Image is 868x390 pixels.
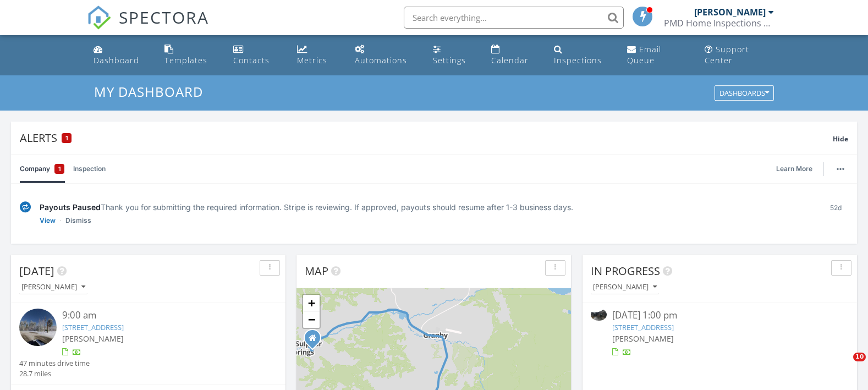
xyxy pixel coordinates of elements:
div: Templates [164,55,207,65]
span: In Progress [591,263,660,278]
a: [STREET_ADDRESS] [62,322,124,332]
div: 9:00 am [62,309,256,322]
div: Alerts [20,130,833,145]
div: 630 E. Moffat Ave., Hot Sulphur Springs Co 80451 [312,338,319,344]
a: Automations (Basic) [350,40,420,71]
a: 9:00 am [STREET_ADDRESS] [PERSON_NAME] 47 minutes drive time 28.7 miles [19,309,277,379]
button: Dashboards [715,86,774,101]
div: [PERSON_NAME] [694,7,766,18]
a: Email Queue [623,40,691,71]
div: [PERSON_NAME] [21,283,85,291]
div: Contacts [233,55,270,65]
iframe: Intercom live chat [831,353,857,379]
span: Map [305,263,328,278]
a: [DATE] 1:00 pm [STREET_ADDRESS] [PERSON_NAME] [591,309,849,358]
div: Dashboards [719,90,769,97]
a: Zoom out [303,311,320,328]
a: Contacts [229,40,284,71]
a: View [40,215,56,226]
div: Thank you for submitting the required information. Stripe is reviewing. If approved, payouts shou... [40,201,815,213]
a: Metrics [293,40,342,71]
a: SPECTORA [87,15,209,38]
button: [PERSON_NAME] [19,280,87,295]
img: streetview [19,309,57,346]
a: Dismiss [65,215,91,226]
div: Dashboard [94,55,139,65]
a: Zoom in [303,295,320,311]
a: Learn More [776,163,819,174]
a: Support Center [700,40,779,71]
a: Templates [160,40,220,71]
a: Company [20,155,64,183]
img: The Best Home Inspection Software - Spectora [87,6,111,30]
input: Search everything... [404,7,624,29]
a: Inspection [73,155,106,183]
span: [PERSON_NAME] [612,333,674,344]
span: Hide [833,134,848,144]
div: Support Center [705,44,749,65]
span: My Dashboard [94,83,203,101]
div: [DATE] 1:00 pm [612,309,827,322]
span: [DATE] [19,263,54,278]
span: [PERSON_NAME] [62,333,124,344]
span: Payouts Paused [40,202,101,212]
div: 28.7 miles [19,369,90,379]
div: 47 minutes drive time [19,358,90,369]
div: Inspections [554,55,602,65]
span: 1 [58,163,61,174]
span: 1 [65,134,68,142]
div: 52d [823,201,848,226]
a: Dashboard [89,40,152,71]
div: Metrics [297,55,327,65]
div: Settings [433,55,466,65]
div: PMD Home Inspections LLC [664,18,774,29]
div: Calendar [491,55,529,65]
span: SPECTORA [119,6,209,29]
div: Email Queue [627,44,661,65]
div: [PERSON_NAME] [593,283,657,291]
img: ellipsis-632cfdd7c38ec3a7d453.svg [837,168,844,170]
a: Calendar [487,40,541,71]
img: under-review-2fe708636b114a7f4b8d.svg [20,201,31,213]
a: [STREET_ADDRESS] [612,322,674,332]
a: Inspections [550,40,613,71]
button: [PERSON_NAME] [591,280,659,295]
a: Settings [428,40,478,71]
div: Automations [355,55,407,65]
span: 10 [853,353,866,361]
img: 9354935%2Fcover_photos%2FNtjG4LGRKncu9DVnwO0R%2Fsmall.jpg [591,309,607,321]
